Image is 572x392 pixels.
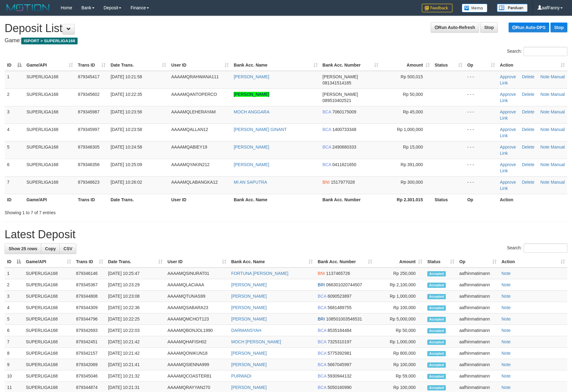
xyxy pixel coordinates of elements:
[231,351,267,356] a: [PERSON_NAME]
[106,348,165,359] td: [DATE] 10:21:42
[500,162,565,173] a: Manual Link
[318,362,326,367] span: BCA
[165,336,229,348] td: AAAAMQHAFISH02
[427,317,446,322] span: Accepted
[457,291,499,302] td: aafhinmatimann
[63,246,72,251] span: CSV
[23,325,74,336] td: SUPERLIGA168
[111,145,142,149] span: [DATE] 10:24:58
[111,74,142,79] span: [DATE] 10:21:58
[165,325,229,336] td: AAAAMQBONJOL1990
[497,59,567,71] th: Action: activate to sort column ascending
[457,256,499,267] th: Op: activate to sort column ascending
[502,362,511,367] a: Note
[540,109,550,114] a: Note
[41,243,60,254] a: Copy
[171,109,216,114] span: AAAAMQLEHERAYAM
[332,127,356,132] span: Copy 1400733348 to clipboard
[500,92,565,103] a: Manual Link
[323,92,358,97] span: [PERSON_NAME]
[74,267,106,279] td: 879346146
[522,162,534,167] a: Delete
[169,194,231,205] th: User ID
[23,267,74,279] td: SUPERLIGA168
[323,74,358,79] span: [PERSON_NAME]
[465,106,497,124] td: - - -
[457,348,499,359] td: aafhinmatimann
[106,279,165,291] td: [DATE] 10:23:29
[231,374,251,378] a: PURWADI
[502,316,511,321] a: Note
[5,370,23,382] td: 10
[111,127,142,132] span: [DATE] 10:23:58
[234,145,269,149] a: [PERSON_NAME]
[500,145,565,156] a: Manual Link
[231,294,267,299] a: [PERSON_NAME]
[165,348,229,359] td: AAAAMQONIKUN18
[427,362,446,368] span: Accepted
[23,359,74,370] td: SUPERLIGA168
[106,291,165,302] td: [DATE] 10:23:08
[500,180,565,191] a: Manual Link
[401,180,423,185] span: Rp 300,000
[331,180,355,185] span: Copy 1517977028 to clipboard
[231,385,267,390] a: [PERSON_NAME]
[427,305,446,311] span: Accepted
[5,71,24,89] td: 1
[165,313,229,325] td: AAAAMQMCHOT123
[431,22,479,33] a: Run Auto-Refresh
[457,313,499,325] td: aafhinmatimann
[231,282,267,287] a: [PERSON_NAME]
[502,305,511,310] a: Note
[111,162,142,167] span: [DATE] 10:25:09
[540,92,550,97] a: Note
[375,348,425,359] td: Rp 800,000
[24,124,75,141] td: SUPERLIGA168
[522,74,534,79] a: Delete
[165,302,229,313] td: AAAAMQSABARA23
[23,336,74,348] td: SUPERLIGA168
[502,351,511,356] a: Note
[500,145,516,149] a: Approve
[540,74,550,79] a: Note
[74,279,106,291] td: 879345367
[5,325,23,336] td: 6
[5,291,23,302] td: 3
[497,4,528,12] img: panduan.png
[397,127,423,132] span: Rp 1,000,000
[375,325,425,336] td: Rp 50,000
[318,328,326,333] span: BCA
[332,145,356,149] span: Copy 2490680333 to clipboard
[427,374,446,379] span: Accepted
[74,313,106,325] td: 879344796
[425,256,457,267] th: Status: activate to sort column ascending
[231,316,267,321] a: [PERSON_NAME]
[320,194,381,205] th: Bank Acc. Number
[165,370,229,382] td: AAAAMQCOASTER81
[9,246,37,251] span: Show 25 rows
[502,339,511,344] a: Note
[497,194,567,205] th: Action
[457,370,499,382] td: aafhinmatimann
[427,351,446,356] span: Accepted
[500,162,516,167] a: Approve
[502,282,511,287] a: Note
[74,348,106,359] td: 879342157
[106,313,165,325] td: [DATE] 10:22:25
[23,302,74,313] td: SUPERLIGA168
[320,59,381,71] th: Bank Acc. Number: activate to sort column ascending
[381,59,432,71] th: Amount: activate to sort column ascending
[229,256,315,267] th: Bank Acc. Name: activate to sort column ascending
[457,279,499,291] td: aafhinmatimann
[522,127,534,132] a: Delete
[318,316,325,321] span: BRI
[375,336,425,348] td: Rp 1,000,000
[502,271,511,276] a: Note
[5,348,23,359] td: 8
[524,243,567,253] input: Search:
[106,336,165,348] td: [DATE] 10:21:42
[427,294,446,299] span: Accepted
[500,92,516,97] a: Approve
[23,370,74,382] td: SUPERLIGA168
[45,246,56,251] span: Copy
